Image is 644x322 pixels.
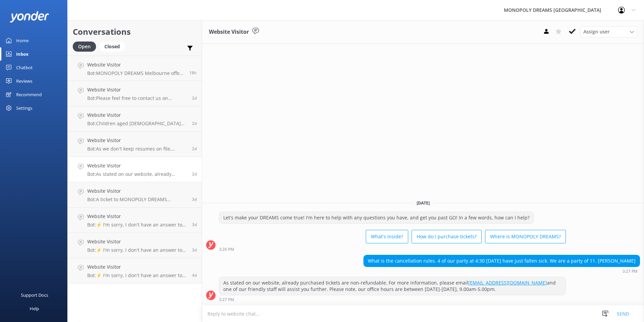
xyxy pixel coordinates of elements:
p: Bot: ⚡ I'm sorry, I don't have an answer to your question. Could you please try rephrasing your q... [87,272,187,278]
div: Home [16,34,29,47]
p: Bot: MONOPOLY DREAMS Melbourne offers a variety of activities suitable for adults, including: - M... [87,70,184,76]
span: 10:16am 16-Aug-2025 (UTC +10:00) Australia/Sydney [192,222,197,227]
button: Where is MONOPOLY DREAMS? [485,230,566,243]
div: 03:26pm 16-Aug-2025 (UTC +10:00) Australia/Sydney [219,247,566,251]
div: Inbox [16,47,29,61]
div: Help [30,302,39,315]
h4: Website Visitor [87,213,187,220]
div: Reviews [16,74,32,88]
h4: Website Visitor [87,137,187,144]
a: Website VisitorBot:MONOPOLY DREAMS Melbourne offers a variety of activities suitable for adults, ... [68,56,202,81]
a: Closed [99,43,128,50]
a: Website VisitorBot:Please feel free to contact us on [PHONE_NUMBER] or email us at [EMAIL_ADDRESS... [68,81,202,106]
span: 07:54pm 18-Aug-2025 (UTC +10:00) Australia/Sydney [189,70,197,76]
img: yonder-white-logo.png [10,11,49,22]
div: Let's make your DREAMS come true! I'm here to help with any questions you have, and get you past ... [219,212,534,223]
span: 02:03pm 15-Aug-2025 (UTC +10:00) Australia/Sydney [192,272,197,278]
div: Open [73,42,96,52]
span: 03:27pm 16-Aug-2025 (UTC +10:00) Australia/Sydney [192,171,197,177]
span: Assign user [583,28,610,35]
div: Assign User [580,26,637,37]
p: Bot: Children aged [DEMOGRAPHIC_DATA] can enter for free but require a ticket for safety purposes... [87,120,187,127]
div: 03:27pm 16-Aug-2025 (UTC +10:00) Australia/Sydney [363,269,640,273]
a: Website VisitorBot:⚡ I'm sorry, I don't have an answer to your question. Could you please try rep... [68,258,202,284]
h4: Website Visitor [87,86,187,93]
div: Closed [99,42,125,52]
p: Bot: As stated on our website, already purchased tickets are non-refundable. For more information... [87,171,187,177]
h4: Website Visitor [87,263,187,271]
h4: Website Visitor [87,187,187,195]
span: 09:46am 17-Aug-2025 (UTC +10:00) Australia/Sydney [192,120,197,126]
strong: 3:27 PM [219,298,234,302]
p: Bot: ⚡ I'm sorry, I don't have an answer to your question. Could you please try rephrasing your q... [87,247,187,253]
span: 11:05am 17-Aug-2025 (UTC +10:00) Australia/Sydney [192,95,197,101]
p: Bot: A ticket to MONOPOLY DREAMS [GEOGRAPHIC_DATA] includes access to both Mr. Monopoly’s Mansion... [87,196,187,203]
a: [EMAIL_ADDRESS][DOMAIN_NAME] [468,279,547,286]
h4: Website Visitor [87,238,187,245]
a: Website VisitorBot:Children aged [DEMOGRAPHIC_DATA] can enter for free but require a ticket for s... [68,106,202,132]
div: What is the cancellation rules. 4 of our party at 4:30 [DATE] have just fallen sick. We are a par... [364,255,640,267]
span: 11:46am 16-Aug-2025 (UTC +10:00) Australia/Sydney [192,196,197,202]
strong: 3:27 PM [622,269,638,273]
h4: Website Visitor [87,61,184,69]
div: 03:27pm 16-Aug-2025 (UTC +10:00) Australia/Sydney [219,297,566,302]
div: Settings [16,101,32,115]
div: Chatbot [16,61,33,74]
button: How do I purchase tickets? [412,230,482,243]
strong: 3:26 PM [219,247,234,251]
h4: Website Visitor [87,162,187,169]
h4: Website Visitor [87,111,187,119]
a: Website VisitorBot:⚡ I'm sorry, I don't have an answer to your question. Could you please try rep... [68,233,202,258]
a: Website VisitorBot:As stated on our website, already purchased tickets are non-refundable. For mo... [68,157,202,182]
div: As stated on our website, already purchased tickets are non-refundable. For more information, ple... [219,277,566,295]
h2: Conversations [73,25,197,38]
div: Recommend [16,88,42,101]
a: Open [73,43,99,50]
span: [DATE] [413,200,434,206]
p: Bot: As we don't keep resumes on file, please check our website for the latest openings: [DOMAIN_... [87,146,187,152]
p: Bot: ⚡ I'm sorry, I don't have an answer to your question. Could you please try rephrasing your q... [87,222,187,228]
a: Website VisitorBot:⚡ I'm sorry, I don't have an answer to your question. Could you please try rep... [68,208,202,233]
button: What's inside? [366,230,408,243]
div: Support Docs [21,288,48,302]
span: 04:41pm 16-Aug-2025 (UTC +10:00) Australia/Sydney [192,146,197,152]
p: Bot: Please feel free to contact us on [PHONE_NUMBER] or email us at [EMAIL_ADDRESS][DOMAIN_NAME]... [87,95,187,101]
a: Website VisitorBot:A ticket to MONOPOLY DREAMS [GEOGRAPHIC_DATA] includes access to both Mr. Mono... [68,182,202,208]
a: Website VisitorBot:As we don't keep resumes on file, please check our website for the latest open... [68,132,202,157]
span: 06:10pm 15-Aug-2025 (UTC +10:00) Australia/Sydney [192,247,197,253]
h3: Website Visitor [209,28,249,36]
